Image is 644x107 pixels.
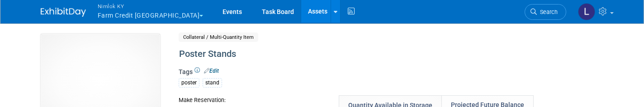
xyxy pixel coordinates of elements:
[179,33,258,42] span: Collateral / Multi-Quantity Item
[98,1,204,11] span: Nimlok KY
[41,8,86,17] img: ExhibitDay
[525,4,566,20] a: Search
[179,67,549,93] div: Tags
[176,46,549,62] div: Poster Stands
[537,9,558,15] span: Search
[578,3,595,20] img: Luc Schaefer
[179,95,325,104] div: Make Reservation:
[203,78,222,88] div: stand
[204,68,219,74] a: Edit
[179,78,199,88] div: poster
